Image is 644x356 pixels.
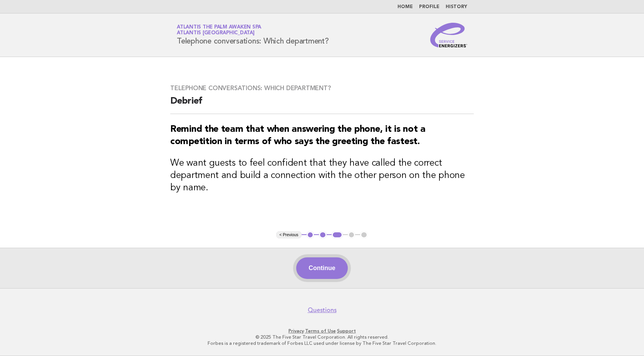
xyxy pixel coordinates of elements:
[307,231,314,239] button: 1
[86,334,558,340] p: © 2025 The Five Star Travel Corporation. All rights reserved.
[170,84,474,92] h3: Telephone conversations: Which department?
[177,25,261,35] a: Atlantis The Palm Awaken SpaAtlantis [GEOGRAPHIC_DATA]
[177,25,329,45] h1: Telephone conversations: Which department?
[308,306,337,314] a: Questions
[332,231,343,239] button: 3
[170,157,474,194] h3: We want guests to feel confident that they have called the correct department and build a connect...
[337,328,356,334] a: Support
[276,231,301,239] button: < Previous
[305,328,336,334] a: Terms of Use
[170,125,426,146] strong: Remind the team that when answering the phone, it is not a competition in terms of who says the g...
[296,257,347,279] button: Continue
[86,328,558,334] p: · ·
[288,328,304,334] a: Privacy
[319,231,327,239] button: 2
[446,5,467,9] a: History
[419,5,439,9] a: Profile
[170,95,474,114] h2: Debrief
[397,5,413,9] a: Home
[430,23,467,47] img: Service Energizers
[86,340,558,346] p: Forbes is a registered trademark of Forbes LLC used under license by The Five Star Travel Corpora...
[177,31,255,36] span: Atlantis [GEOGRAPHIC_DATA]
